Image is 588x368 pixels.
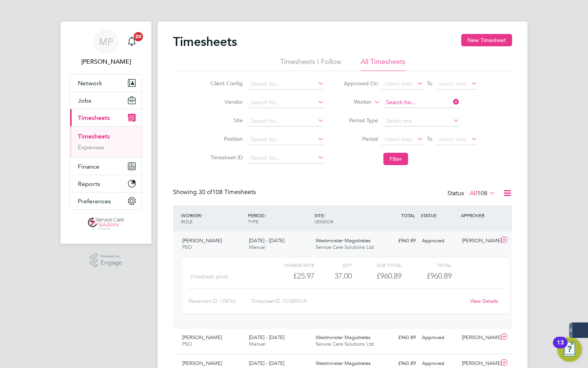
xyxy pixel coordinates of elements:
a: MP[PERSON_NAME] [70,29,142,66]
h2: Timesheets [173,34,237,49]
button: Filter [383,153,408,165]
span: Select date [385,80,412,87]
a: View Details [470,298,498,304]
span: Powered by [101,253,122,260]
div: Status [447,188,497,199]
span: / [201,212,202,218]
label: Client Config [208,80,243,87]
span: Manual [249,341,265,347]
input: Search for... [248,79,324,89]
div: [PERSON_NAME] [459,235,499,247]
span: Manual [249,244,265,250]
div: APPROVER [459,208,499,222]
span: Finance [78,163,99,170]
label: Approved On [343,80,378,87]
span: Service Care Solutions Ltd [316,244,374,250]
a: 20 [124,29,139,54]
label: Period [343,135,378,142]
label: Site [208,117,243,124]
div: Sub Total [352,260,402,270]
div: £25.97 [265,270,314,282]
div: Showing [173,188,257,196]
div: STATUS [419,208,459,222]
span: Reports [78,180,100,187]
label: Worker [337,98,371,106]
label: All [470,189,495,197]
label: Period Type [343,117,378,124]
input: Search for... [383,97,459,108]
div: Timesheets [70,126,142,157]
div: Placement ID: 178743 [188,295,251,307]
span: [DATE] - [DATE] [249,334,284,341]
li: All Timesheets [361,57,405,71]
input: Search for... [248,153,324,164]
button: New Timesheet [461,34,512,46]
span: 20 [134,32,143,41]
input: Search for... [248,116,324,127]
a: Timesheets [78,133,110,140]
span: Michael Potts [70,57,142,66]
span: Timesheets [78,114,110,122]
input: Search for... [248,134,324,145]
span: £960.89 [427,271,452,280]
span: 30 of [198,188,212,196]
div: [PERSON_NAME] [459,331,499,344]
button: Open Resource Center, 13 new notifications [557,337,582,362]
span: Jobs [78,97,91,104]
span: VENDOR [314,218,333,225]
div: Approved [419,331,459,344]
span: MP [99,37,113,47]
span: [PERSON_NAME] [182,237,222,244]
span: / [324,212,325,218]
span: / [264,212,266,218]
span: [DATE] - [DATE] [249,237,284,244]
span: 108 Timesheets [198,188,256,196]
a: Powered byEngage [90,253,123,268]
span: [PERSON_NAME] [182,334,222,341]
div: QTY [314,260,352,270]
input: Search for... [248,97,324,108]
div: WORKER [179,208,246,228]
span: Service Care Solutions Ltd [316,341,374,347]
div: Timesheet ID: TS1809319 [251,295,465,307]
a: Go to home page [70,218,142,230]
span: Select date [385,136,412,143]
label: Vendor [208,98,243,105]
span: Preferences [78,198,111,205]
span: PSO [182,341,192,347]
span: Westminster Magistrates [316,237,371,244]
div: Approved [419,235,459,247]
span: Engage [101,260,122,266]
div: Charge rate [265,260,314,270]
span: To [425,78,435,88]
span: Select date [439,136,467,143]
label: Timesheet ID [208,154,243,161]
span: Network [78,79,102,87]
span: To [425,134,435,144]
img: servicecare-logo-retina.png [88,218,124,230]
span: [DATE] - [DATE] [249,360,284,366]
button: Network [70,74,142,91]
span: Westminster Magistrates [316,360,371,366]
div: £960.89 [352,270,402,282]
li: Timesheets I Follow [280,57,341,71]
button: Reports [70,175,142,192]
div: 37.00 [314,270,352,282]
nav: Main navigation [60,22,151,244]
div: £960.89 [379,235,419,247]
button: Timesheets [70,109,142,126]
div: PERIOD [246,208,312,228]
span: Westminster Magistrates [316,334,371,341]
button: Jobs [70,92,142,109]
span: TYPE [248,218,259,225]
button: Finance [70,158,142,175]
a: Expenses [78,143,104,151]
span: Select date [439,80,467,87]
span: 108 [477,189,487,197]
span: Standard (£/HR) [190,274,228,280]
span: TOTAL [401,212,415,218]
div: Total [402,260,451,270]
div: £960.89 [379,331,419,344]
span: [PERSON_NAME] [182,360,222,366]
span: ROLE [181,218,193,225]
